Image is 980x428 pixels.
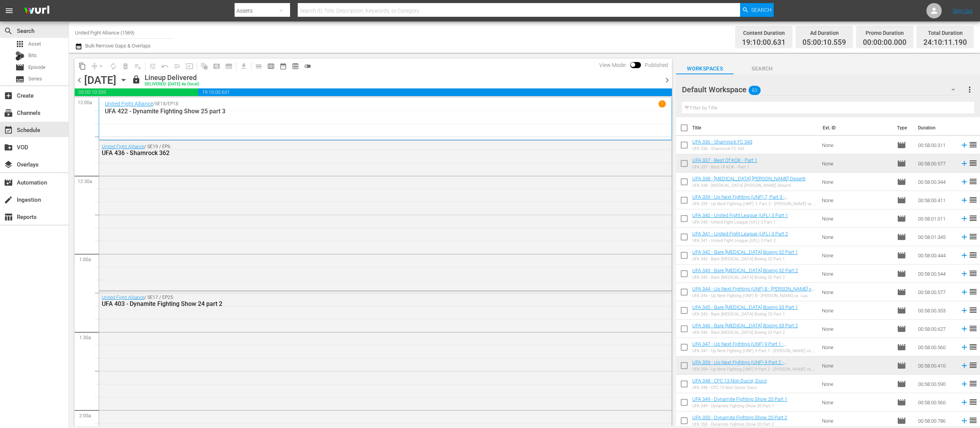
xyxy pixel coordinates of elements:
span: Month Calendar View [277,60,289,72]
div: UFA 349 - Dynamite Fighting Show 20 Part 1 [692,403,787,408]
svg: Add to Schedule [960,398,969,407]
td: None [819,136,894,154]
svg: Add to Schedule [960,306,969,315]
span: Asset [28,40,41,48]
span: reorder [969,379,978,388]
div: Total Duration [923,28,967,38]
span: Episode [897,361,906,370]
div: UFA 347 - Up Next Fighting (UNF) 9 Part 1 - [PERSON_NAME] vs. [PERSON_NAME] [692,348,816,353]
span: reorder [969,397,978,407]
svg: Add to Schedule [960,178,969,186]
span: Create Series Block [223,60,235,72]
span: Episode [897,379,906,389]
span: reorder [969,177,978,186]
th: Title [692,117,818,139]
td: None [819,283,894,301]
span: chevron_left [75,75,84,85]
span: Episode [897,416,906,425]
span: date_range_outlined [279,62,287,70]
span: reorder [969,214,978,223]
span: 05:00:10.559 [802,38,846,47]
a: UFA 347 - Up Next Fighting (UNF) 9 Part 1 - [PERSON_NAME] vs. [PERSON_NAME] [692,341,787,353]
th: Type [892,117,913,139]
span: Episode [897,398,906,407]
a: UFA 338 - [MEDICAL_DATA] [PERSON_NAME] Deserti [692,176,806,181]
span: Fill episodes with ad slates [171,60,183,72]
svg: Add to Schedule [960,270,969,278]
span: Episode [897,251,906,260]
span: Search [4,26,13,36]
td: None [819,265,894,283]
a: UFA 348 - CFC 13 Non Ducor, Duco [692,378,767,384]
span: 19:10:00.631 [742,38,786,47]
td: 00:58:00.311 [915,136,957,154]
span: reorder [969,287,978,296]
span: movie [15,63,24,72]
a: UFA 336 - Shamrock FC 343 [692,139,752,145]
svg: Add to Schedule [960,343,969,351]
a: UFA 342 - Bare [MEDICAL_DATA] Boxing 32 Part 1 [692,249,798,255]
td: 00:58:00.560 [915,338,957,356]
span: Automation [4,178,13,187]
span: Series [28,75,42,83]
span: Episode [897,288,906,297]
span: Episode [897,196,906,205]
span: Episode [897,343,906,352]
div: UFA 345 - Bare [MEDICAL_DATA] Boxing 33 Part 1 [692,312,798,317]
span: Create Search Block [210,60,223,72]
svg: Add to Schedule [960,141,969,149]
span: Schedule [4,126,13,135]
span: Episode [897,214,906,223]
div: UFA 338 - [MEDICAL_DATA] [PERSON_NAME] Deserti [692,183,806,188]
span: more_vert [965,85,974,94]
span: Overlays [4,160,13,169]
td: 00:58:00.353 [915,301,957,320]
td: None [819,338,894,356]
a: UFA 343 - Bare [MEDICAL_DATA] Boxing 32 Part 2 [692,268,798,273]
span: reorder [969,158,978,168]
td: None [819,301,894,320]
a: United Fight Alliance [102,144,144,149]
svg: Add to Schedule [960,196,969,204]
div: UFA 436 - Shamrock 362 [102,149,626,157]
span: reorder [969,305,978,315]
td: None [819,375,894,393]
div: UFA 337 - Best Of KOK - Part 1 [692,165,757,170]
span: Bulk Remove Gaps & Overlaps [84,43,151,49]
svg: Add to Schedule [960,159,969,168]
div: UFA 342 - Bare [MEDICAL_DATA] Boxing 32 Part 1 [692,256,798,261]
a: UFA 349 - Dynamite Fighting Show 20 Part 1 [692,396,787,402]
span: Workspaces [676,64,734,74]
a: UFA 346 - Bare [MEDICAL_DATA] Boxing 33 Part 2 [692,323,798,328]
td: None [819,154,894,173]
img: ans4CAIJ8jUAAAAAAAAAAAAAAAAAAAAAAAAgQb4GAAAAAAAAAAAAAAAAAAAAAAAAJMjXAAAAAAAAAAAAAAAAAAAAAAAAgAT5G... [18,2,55,20]
td: 00:58:00.627 [915,320,957,338]
span: Episode [897,159,906,168]
span: Episode [897,269,906,278]
span: 83 [748,82,761,98]
span: Remove Gaps & Overlaps [88,60,107,72]
span: 19:10:00.631 [198,88,672,96]
span: calendar_view_week_outlined [267,62,275,70]
td: 00:58:00.411 [915,191,957,209]
svg: Add to Schedule [960,325,969,333]
span: View Mode: [595,62,630,68]
span: Week Calendar View [265,60,277,72]
td: None [819,246,894,265]
span: Episode [897,324,906,333]
span: chevron_right [662,75,672,85]
span: Episode [897,232,906,242]
td: 00:58:01.345 [915,228,957,246]
svg: Add to Schedule [960,417,969,425]
span: Copy Lineup [76,60,88,72]
span: reorder [969,250,978,260]
span: toggle_off [304,62,311,70]
td: 00:58:00.577 [915,283,957,301]
td: 00:58:01.011 [915,209,957,228]
td: 00:58:00.410 [915,356,957,375]
span: Select an event to delete [119,60,132,72]
span: 24 hours Lineup View is OFF [302,60,314,72]
div: / SE19 / EP6: [102,144,626,157]
p: 1 [661,101,664,106]
div: DELIVERED: [DATE] 4a (local) [145,82,199,87]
